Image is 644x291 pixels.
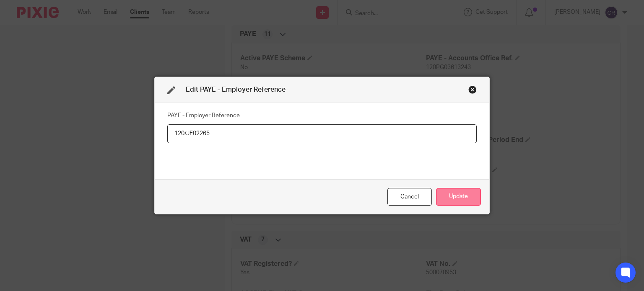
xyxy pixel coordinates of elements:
div: Close this dialog window [387,188,432,206]
label: PAYE - Employer Reference [167,111,240,120]
button: Update [436,188,481,206]
input: PAYE - Employer Reference [167,124,477,143]
div: Close this dialog window [468,85,477,94]
span: Edit PAYE - Employer Reference [186,86,286,93]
